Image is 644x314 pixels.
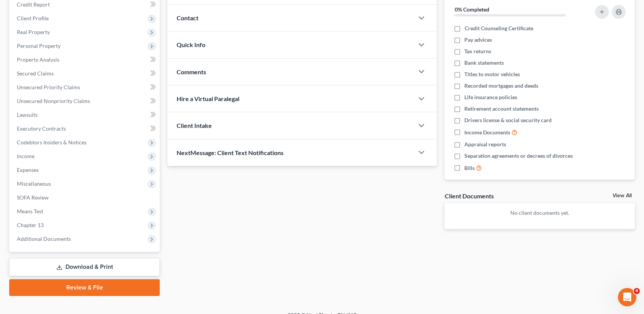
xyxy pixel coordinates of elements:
span: Executory Contracts [17,125,66,132]
span: Codebtors Insiders & Notices [17,139,87,146]
span: Lawsuits [17,111,38,118]
span: Personal Property [17,43,61,49]
span: Recorded mortgages and deeds [464,82,538,90]
span: Additional Documents [17,235,71,242]
a: Unsecured Nonpriority Claims [11,94,160,108]
span: Life insurance policies [464,93,517,101]
span: Quick Info [177,41,205,48]
span: Retirement account statements [464,105,539,113]
span: Tax returns [464,47,491,55]
a: Lawsuits [11,108,160,122]
span: 4 [634,288,640,294]
span: Income [17,153,34,159]
span: Chapter 13 [17,222,44,228]
span: Real Property [17,29,50,35]
a: Download & Print [9,258,160,276]
a: Secured Claims [11,67,160,80]
span: Miscellaneous [17,180,51,187]
span: Titles to motor vehicles [464,70,520,78]
a: SOFA Review [11,191,160,204]
span: Unsecured Priority Claims [17,84,80,90]
span: Credit Report [17,1,50,8]
span: Secured Claims [17,70,54,77]
span: SOFA Review [17,194,49,201]
span: Comments [177,68,206,75]
span: Means Test [17,208,43,214]
p: No client documents yet. [451,209,629,217]
span: Appraisal reports [464,141,506,148]
span: Contact [177,14,198,21]
span: Pay advices [464,36,492,44]
a: Unsecured Priority Claims [11,80,160,94]
span: Bills [464,164,475,172]
a: View All [613,193,632,198]
span: Drivers license & social security card [464,116,552,124]
span: Expenses [17,167,39,173]
span: Client Profile [17,15,49,21]
span: Bank statements [464,59,504,67]
span: Income Documents [464,129,510,136]
a: Executory Contracts [11,122,160,136]
span: Separation agreements or decrees of divorces [464,152,573,160]
span: NextMessage: Client Text Notifications [177,149,283,156]
strong: 0% Completed [454,6,489,13]
span: Client Intake [177,122,212,129]
span: Hire a Virtual Paralegal [177,95,239,102]
span: Property Analysis [17,56,59,63]
span: Credit Counseling Certificate [464,25,533,32]
span: Unsecured Nonpriority Claims [17,98,90,104]
div: Client Documents [444,192,493,200]
a: Review & File [9,279,160,296]
iframe: Intercom live chat [618,288,636,306]
a: Property Analysis [11,53,160,67]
